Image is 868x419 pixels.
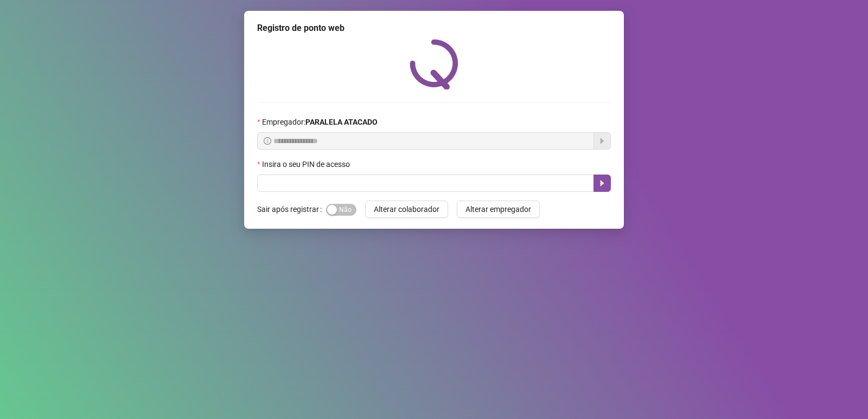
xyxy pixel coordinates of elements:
[365,201,448,218] button: Alterar colaborador
[257,22,611,35] div: Registro de ponto web
[264,137,271,145] span: info-circle
[257,158,357,170] label: Insira o seu PIN de acesso
[374,203,439,215] span: Alterar colaborador
[262,116,378,128] span: Empregador :
[410,39,458,89] img: QRPoint
[598,179,607,188] span: caret-right
[465,203,531,215] span: Alterar empregador
[305,118,378,126] strong: PARALELA ATACADO
[257,201,326,218] label: Sair após registrar
[457,201,540,218] button: Alterar empregador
